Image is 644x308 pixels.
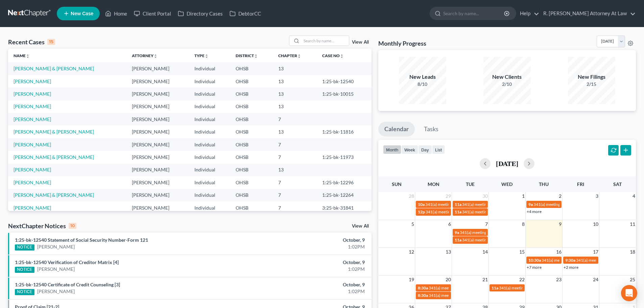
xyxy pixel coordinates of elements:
span: Tue [466,181,475,187]
span: 11 [629,220,636,228]
span: 11a [492,285,498,290]
td: OHSB [230,113,273,125]
td: Individual [189,100,230,113]
span: 1 [521,192,525,200]
span: 341(a) meeting for [PERSON_NAME] [429,285,494,290]
span: 9 [558,220,562,228]
td: Individual [189,75,230,88]
a: [PERSON_NAME] [14,103,51,109]
span: 5 [411,220,415,228]
span: Wed [501,181,512,187]
div: New Filings [568,73,615,81]
a: 1:25-bk-12540 Certificate of Credit Counseling [3] [15,282,120,287]
td: 13 [273,62,317,75]
a: [PERSON_NAME] [37,266,75,273]
a: Client Portal [130,7,174,20]
a: [PERSON_NAME] & [PERSON_NAME] [14,154,94,160]
button: month [383,145,401,154]
td: 3:25-bk-31841 [317,202,372,214]
div: October, 9 [253,237,365,243]
td: 1:25-bk-12264 [317,189,372,202]
td: 1:25-bk-11816 [317,125,372,138]
span: 10 [592,220,599,228]
span: 19 [408,276,415,284]
td: OHSB [230,189,273,202]
span: 22 [519,276,525,284]
span: 28 [408,192,415,200]
span: 29 [445,192,452,200]
td: 7 [273,151,317,163]
button: day [418,145,432,154]
div: NOTICE [15,267,34,273]
td: Individual [189,189,230,202]
div: October, 9 [253,281,365,288]
div: 8/10 [399,81,446,88]
td: Individual [189,176,230,189]
span: 8:30a [418,293,428,298]
i: unfold_more [340,54,344,58]
span: 18 [629,248,636,256]
td: [PERSON_NAME] [126,113,189,125]
td: 13 [273,125,317,138]
span: 341(a) meeting for [PERSON_NAME] & [PERSON_NAME] [429,293,530,298]
div: 1:02PM [253,243,365,250]
span: 11a [455,237,461,242]
td: [PERSON_NAME] [126,189,189,202]
td: 7 [273,176,317,189]
span: 9a [455,230,459,235]
a: Help [517,7,539,20]
a: View All [352,40,369,45]
span: 3 [595,192,599,200]
span: 12p [418,209,425,214]
td: 7 [273,189,317,202]
div: October, 9 [253,259,365,266]
span: 11a [455,202,461,207]
a: 1:25-bk-12540 Verification of Creditor Matrix [4] [15,259,119,265]
a: Chapterunfold_more [278,53,301,58]
a: +2 more [564,265,578,270]
td: [PERSON_NAME] [126,176,189,189]
button: list [432,145,445,154]
button: week [401,145,418,154]
td: OHSB [230,138,273,151]
i: unfold_more [297,54,301,58]
span: 341(a) meeting for [PERSON_NAME] [533,202,599,207]
td: [PERSON_NAME] [126,125,189,138]
i: unfold_more [26,54,30,58]
td: OHSB [230,125,273,138]
td: 1:25-bk-12540 [317,75,372,88]
a: [PERSON_NAME] & [PERSON_NAME] [14,66,94,71]
i: unfold_more [254,54,258,58]
a: +4 more [527,209,542,214]
span: 341(a) meeting for [PERSON_NAME] [499,285,564,290]
td: [PERSON_NAME] [126,100,189,113]
a: +7 more [527,265,542,270]
td: [PERSON_NAME] [126,138,189,151]
span: 6 [448,220,452,228]
span: 341(a) meeting for [PERSON_NAME] [460,230,525,235]
a: Directory Cases [174,7,226,20]
span: 341(a) meeting for [PERSON_NAME] & [PERSON_NAME] [425,202,526,207]
a: Tasks [418,122,445,137]
td: Individual [189,164,230,176]
a: [PERSON_NAME] [14,180,51,185]
a: Case Nounfold_more [322,53,344,58]
div: 1:02PM [253,266,365,273]
div: NOTICE [15,289,34,295]
i: unfold_more [205,54,209,58]
a: R. [PERSON_NAME] Attorney At Law [540,7,636,20]
span: 8 [521,220,525,228]
span: 2 [558,192,562,200]
span: 24 [592,276,599,284]
a: Home [102,7,130,20]
a: [PERSON_NAME] [37,288,75,295]
h2: [DATE] [496,160,518,167]
span: 341(a) meeting for [PERSON_NAME] [426,209,491,214]
td: 7 [273,138,317,151]
a: [PERSON_NAME] [14,116,51,122]
h3: Monthly Progress [378,39,426,47]
td: 1:25-bk-10015 [317,88,372,100]
div: 15 [47,39,55,45]
span: Fri [577,181,584,187]
div: 10 [69,223,76,229]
